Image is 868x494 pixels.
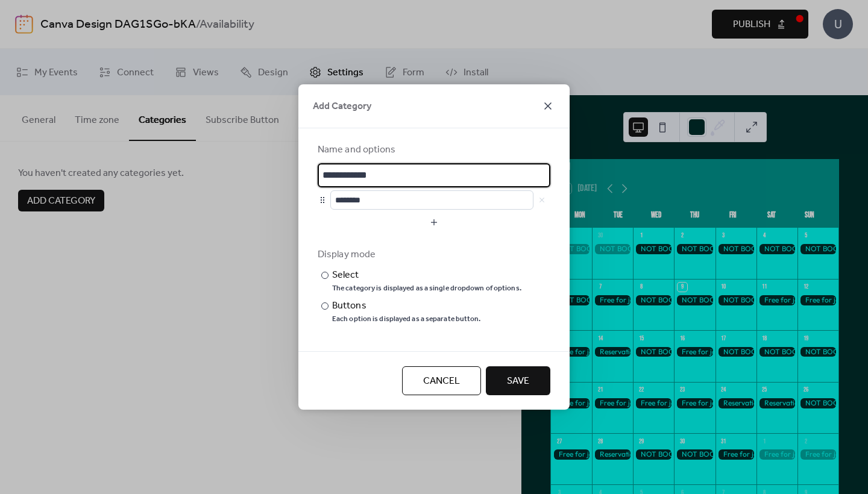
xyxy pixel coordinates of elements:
[313,99,371,114] span: Add Category
[318,248,548,262] div: Display mode
[423,374,460,389] span: Cancel
[332,299,479,313] div: Buttons
[402,366,481,395] button: Cancel
[332,314,481,324] div: Each option is displayed as a separate button.
[332,268,519,283] div: Select
[318,143,548,157] div: Name and options
[486,366,550,395] button: Save
[507,374,529,389] span: Save
[332,284,521,293] div: The category is displayed as a single dropdown of options.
